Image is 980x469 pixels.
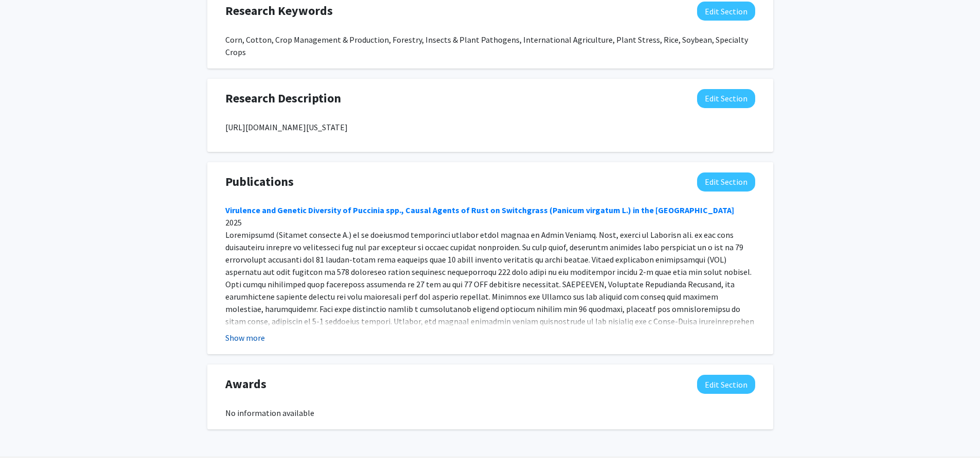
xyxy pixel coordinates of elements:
span: Publications [225,172,294,191]
button: Show more [225,332,265,344]
button: Edit Research Description [697,89,755,108]
button: Edit Publications [697,172,755,192]
button: Edit Research Keywords [697,2,755,21]
span: Research Keywords [225,2,333,20]
div: Corn, Cotton, Crop Management & Production, Forestry, Insects & Plant Pathogens, International Ag... [225,33,755,58]
a: Virulence and Genetic Diversity of Puccinia spp., Causal Agents of Rust on Switchgrass (Panicum v... [225,205,734,215]
span: Awards [225,375,266,393]
iframe: Chat [8,423,44,461]
span: Research Description [225,89,341,108]
div: No information available [225,407,755,419]
p: [URL][DOMAIN_NAME][US_STATE] [225,121,755,133]
button: Edit Awards [697,375,755,394]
